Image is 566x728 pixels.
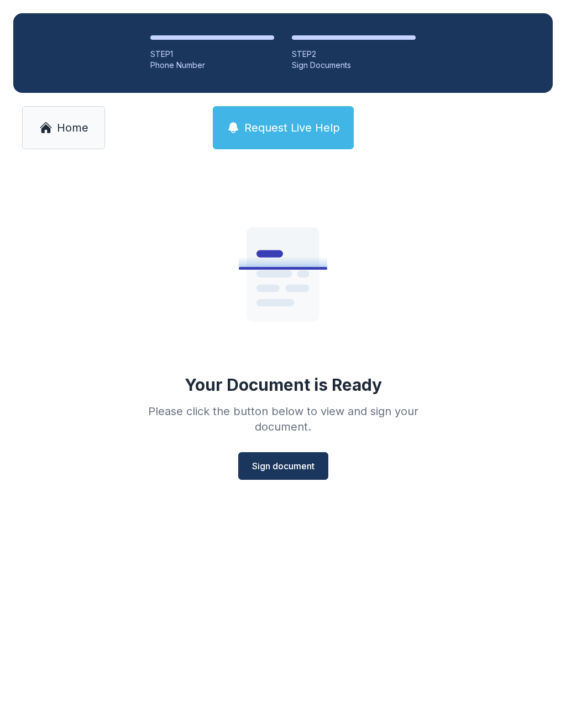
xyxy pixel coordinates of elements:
[57,120,88,135] span: Home
[244,120,340,135] span: Request Live Help
[150,60,274,71] div: Phone Number
[292,60,416,71] div: Sign Documents
[252,459,315,473] span: Sign document
[150,49,274,60] div: STEP 1
[185,375,382,395] div: Your Document is Ready
[292,49,416,60] div: STEP 2
[124,404,442,434] div: Please click the button below to view and sign your document.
